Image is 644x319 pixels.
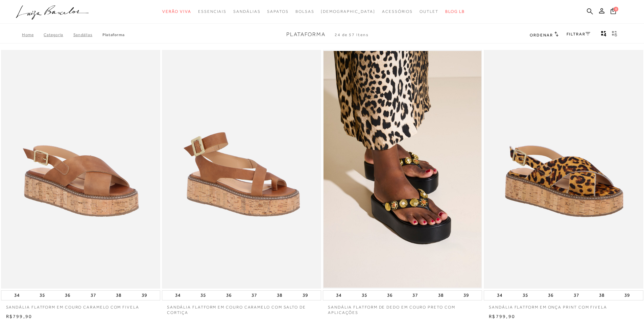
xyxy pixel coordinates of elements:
[267,9,288,14] span: Sapatos
[321,9,375,14] span: [DEMOGRAPHIC_DATA]
[410,291,420,300] button: 37
[163,51,320,288] a: SANDÁLIA FLATFORM EM COURO CARAMELO COM SALTO DE CORTIÇA SANDÁLIA FLATFORM EM COURO CARAMELO COM ...
[162,9,191,14] span: Verão Viva
[445,9,465,14] span: BLOG LB
[22,32,44,37] a: Home
[198,9,226,14] span: Essenciais
[461,291,471,300] button: 39
[275,291,284,300] button: 38
[6,314,32,319] span: R$799,90
[445,5,465,18] a: BLOG LB
[295,5,314,18] a: noSubCategoriesText
[572,291,581,300] button: 37
[163,51,320,288] img: SANDÁLIA FLATFORM EM COURO CARAMELO COM SALTO DE CORTIÇA
[334,291,343,300] button: 34
[567,32,590,36] a: FILTRAR
[420,9,438,14] span: Outlet
[484,51,642,288] a: SANDÁLIA FLATFORM EM ONÇA PRINT COM FIVELA SANDÁLIA FLATFORM EM ONÇA PRINT COM FIVELA
[622,291,632,300] button: 39
[489,314,515,319] span: R$799,90
[224,291,234,300] button: 36
[233,9,260,14] span: Sandálias
[382,5,413,18] a: noSubCategoriesText
[610,30,619,39] button: gridText6Desc
[249,291,259,300] button: 37
[530,33,553,37] span: Ordenar
[420,5,438,18] a: noSubCategoriesText
[436,291,446,300] button: 38
[295,9,314,14] span: Bolsas
[599,30,609,39] button: Mostrar 4 produtos por linha
[140,291,149,300] button: 39
[382,9,413,14] span: Acessórios
[198,291,208,300] button: 35
[38,291,47,300] button: 35
[12,291,22,300] button: 34
[323,300,482,316] a: SANDÁLIA FLATFORM DE DEDO EM COURO PRETO COM APLICAÇÕES
[102,32,124,37] a: Plataforma
[162,5,191,18] a: noSubCategoriesText
[162,300,321,316] a: SANDÁLIA FLATFORM EM COURO CARAMELO COM SALTO DE CORTIÇA
[614,7,618,11] span: 0
[495,291,504,300] button: 34
[286,31,326,37] span: Plataforma
[546,291,555,300] button: 36
[321,5,375,18] a: noSubCategoriesText
[173,291,183,300] button: 34
[385,291,395,300] button: 36
[521,291,530,300] button: 35
[324,51,481,288] a: SANDÁLIA FLATFORM DE DEDO EM COURO PRETO COM APLICAÇÕES SANDÁLIA FLATFORM DE DEDO EM COURO PRETO ...
[335,32,369,37] span: 24 de 57 itens
[324,51,481,288] img: SANDÁLIA FLATFORM DE DEDO EM COURO PRETO COM APLICAÇÕES
[1,300,160,310] a: SANDÁLIA FLATFORM EM COURO CARAMELO COM FIVELA
[63,291,72,300] button: 36
[198,5,226,18] a: noSubCategoriesText
[484,51,642,288] img: SANDÁLIA FLATFORM EM ONÇA PRINT COM FIVELA
[2,51,160,288] a: SANDÁLIA FLATFORM EM COURO CARAMELO COM FIVELA SANDÁLIA FLATFORM EM COURO CARAMELO COM FIVELA
[114,291,123,300] button: 38
[609,7,618,17] button: 0
[73,32,102,37] a: SANDÁLIAS
[484,300,643,310] a: SANDÁLIA FLATFORM EM ONÇA PRINT COM FIVELA
[360,291,369,300] button: 35
[89,291,98,300] button: 37
[597,291,606,300] button: 38
[2,51,160,288] img: SANDÁLIA FLATFORM EM COURO CARAMELO COM FIVELA
[267,5,288,18] a: noSubCategoriesText
[233,5,260,18] a: noSubCategoriesText
[44,32,73,37] a: Categoria
[301,291,310,300] button: 39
